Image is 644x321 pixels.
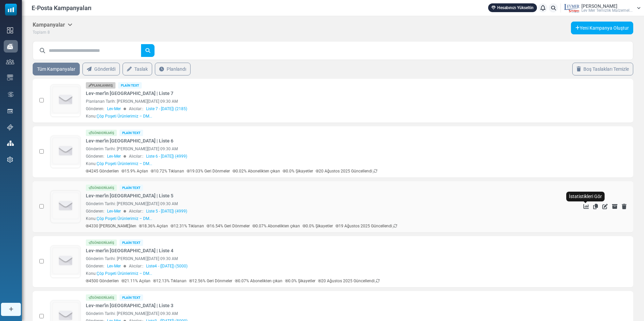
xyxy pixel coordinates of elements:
h5: Kampanyalar [33,22,72,28]
a: Liste 6 - [DATE]) (4999) [146,153,187,159]
img: empty-draft-icon2.svg [51,136,80,166]
div: Gönderilmiş [86,130,117,136]
p: 4500 Gönderilen [86,278,119,284]
a: Liste4 - ([DATE]) (5000) [146,263,188,269]
span: Lev-Mer [107,263,121,269]
a: Planlandı [155,63,191,75]
div: Planlanmış [86,82,115,89]
span: [PERSON_NAME] [581,4,617,8]
p: 18.36% Açılan [139,223,168,229]
p: 12.13% Tıklanan [153,278,187,284]
span: Lev-Mer [107,106,121,112]
img: empty-draft-icon2.svg [51,246,80,276]
div: Plain Text [120,239,143,246]
p: 4330 [PERSON_NAME]ilen [86,223,136,229]
span: Lev Mer Temi̇zli̇k Malzemel... [581,8,633,12]
img: workflow.svg [7,91,14,98]
p: 20 Ağustos 2025 Güncellendi [318,278,380,284]
p: 0.0% Şikayetler [303,223,333,229]
span: Lev-Mer [107,208,121,214]
div: Plain Text [120,294,143,301]
p: 4245 Gönderilen [86,168,119,174]
div: Plain Text [120,185,143,191]
a: Yeni Kampanya Oluştur [571,22,633,34]
div: Gönderilmiş [86,294,117,301]
div: Gönderilmiş [86,185,117,191]
span: E-Posta Kampanyaları [32,3,92,12]
div: Gönderim Tarihi: [PERSON_NAME][DATE] 09:30 AM [86,256,553,262]
a: İstatistikleri Gör [583,204,589,209]
p: 16.54% Geri Dönmeler [207,223,250,229]
img: empty-draft-icon2.svg [51,191,80,221]
img: mailsoftly_icon_blue_white.svg [5,4,17,15]
div: Gönderen: Alıcılar:: [86,208,553,214]
a: Liste 7 - [DATE]) (2185) [146,106,187,112]
span: Çöp Poşeti Ürünlerimiz – DM... [97,271,152,276]
a: Arşivle [612,204,617,209]
img: empty-draft-icon2.svg [51,85,80,115]
p: 0.07% Abonelikten çıkan [235,278,282,284]
img: settings-icon.svg [7,157,13,163]
div: Planlanan Tarih: [PERSON_NAME][DATE] 09:30 AM [86,98,553,104]
p: 21.11% Açılan [122,278,150,284]
a: Tüm Kampanyalar [33,63,80,75]
p: 12.56% Geri Dönmeler [189,278,232,284]
a: Gönderildi [82,63,120,75]
img: contacts-icon.svg [6,59,14,64]
a: User Logo [PERSON_NAME] Lev Mer Temi̇zli̇k Malzemel... [563,3,641,13]
p: 20 Ağustos 2025 Güncellendi [316,168,377,174]
img: dashboard-icon.svg [7,27,13,33]
p: 0.07% Abonelikten çıkan [252,223,300,229]
p: 19 Ağustos 2025 Güncellendi [336,223,397,229]
p: 12.31% Tıklanan [171,223,204,229]
span: Çöp Poşeti Ürünlerimiz – DM... [97,161,152,166]
div: Konu: [86,113,152,119]
a: Düzenle [602,204,608,209]
span: Çöp Poşeti Ürünlerimiz – DM... [97,216,152,221]
a: Lev-mer'in [GEOGRAPHIC_DATA] | Liste 3 [86,302,173,309]
a: Boş Taslakları Temizle [572,63,633,75]
img: email-templates-icon.svg [7,74,13,81]
a: Lev-mer'in [GEOGRAPHIC_DATA] | Liste 4 [86,247,173,254]
div: Konu: [86,216,152,222]
div: Konu: [86,161,152,167]
a: Liste 5 - [DATE]) (4999) [146,208,187,214]
p: 0.02% Abonelikten çıkan [233,168,280,174]
span: Lev-Mer [107,153,121,159]
img: support-icon.svg [7,124,13,130]
div: İstatistikleri Gör [566,192,605,201]
div: Gönderim Tarihi: [PERSON_NAME][DATE] 09:30 AM [86,146,553,152]
span: Çöp Poşeti Ürünlerimiz – DM... [97,114,152,119]
a: Lev-mer'in [GEOGRAPHIC_DATA] | Liste 7 [86,90,173,97]
p: 10.72% Tıklanan [151,168,184,174]
div: Gönderen: Alıcılar:: [86,263,553,269]
div: Gönderim Tarihi: [PERSON_NAME][DATE] 09:30 AM [86,201,553,207]
div: Gönderen: Alıcılar:: [86,153,553,159]
img: User Logo [563,3,580,13]
div: Plain Text [118,82,142,89]
a: Lev-mer'in [GEOGRAPHIC_DATA] | Liste 5 [86,192,173,199]
a: Hesabınızı Yükseltin [488,3,537,12]
div: Gönderilmiş [86,239,117,246]
div: Plain Text [120,130,143,136]
p: 0.0% Şikayetler [285,278,315,284]
a: Kopyala [593,204,598,209]
a: Sil [622,204,626,209]
div: Gönderim Tarihi: [PERSON_NAME][DATE] 09:30 AM [86,311,553,317]
span: Toplam [33,30,46,35]
div: Konu: [86,270,152,277]
span: 8 [47,30,50,35]
img: campaigns-icon-active.png [7,43,13,49]
p: 0.0% Şikayetler [283,168,313,174]
p: 19.03% Geri Dönmeler [187,168,230,174]
img: landing_pages.svg [7,108,13,114]
p: 15.9% Açılan [122,168,148,174]
a: Lev-mer'in [GEOGRAPHIC_DATA] | Liste 6 [86,137,173,145]
div: Gönderen: Alıcılar:: [86,106,553,112]
a: Taslak [123,63,152,75]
